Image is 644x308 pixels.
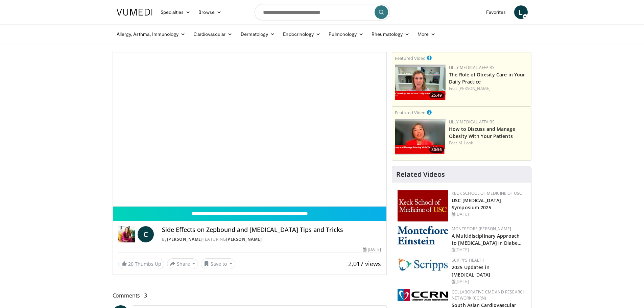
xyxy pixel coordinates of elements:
div: [DATE] [452,211,526,217]
input: Search topics, interventions [255,4,390,20]
div: Feat. [449,86,528,92]
a: Scripps Health [452,257,484,263]
img: Dr. Carolynn Francavilla [118,226,135,242]
img: VuMedi Logo [117,9,152,16]
a: [PERSON_NAME] [226,236,262,242]
div: Feat. [449,140,528,146]
a: How to Discuss and Manage Obesity With Your Patients [449,126,515,139]
a: [PERSON_NAME] [458,86,491,91]
img: c98a6a29-1ea0-4bd5-8cf5-4d1e188984a7.png.150x105_q85_crop-smart_upscale.png [395,119,446,155]
small: Featured Video [395,110,426,116]
img: c9f2b0b7-b02a-4276-a72a-b0cbb4230bc1.jpg.150x105_q85_autocrop_double_scale_upscale_version-0.2.jpg [398,257,448,271]
span: 2,017 views [348,260,381,268]
a: Rheumatology [367,27,413,41]
a: [PERSON_NAME] [167,236,203,242]
div: [DATE] [452,279,526,285]
img: b0142b4c-93a1-4b58-8f91-5265c282693c.png.150x105_q85_autocrop_double_scale_upscale_version-0.2.png [398,226,448,244]
a: Cardiovascular [189,27,236,41]
a: Montefiore [PERSON_NAME] [452,226,511,232]
img: a04ee3ba-8487-4636-b0fb-5e8d268f3737.png.150x105_q85_autocrop_double_scale_upscale_version-0.2.png [398,289,448,301]
a: USC [MEDICAL_DATA] Symposium 2025 [452,197,501,211]
a: Collaborative CME and Research Network (CCRN) [452,289,526,301]
div: By FEATURING [162,236,381,242]
a: More [413,27,439,41]
a: Allergy, Asthma, Immunology [113,27,190,41]
button: Share [167,258,198,269]
h4: Related Videos [396,170,445,179]
a: C [138,226,154,242]
span: 25:49 [429,92,444,98]
a: 2025 Updates in [MEDICAL_DATA] [452,264,490,278]
div: [DATE] [363,246,381,253]
h4: Side Effects on Zepbound and [MEDICAL_DATA] Tips and Tricks [162,226,381,234]
a: Endocrinology [279,27,325,41]
a: 25:49 [395,65,446,100]
small: Featured Video [395,55,426,61]
a: Lilly Medical Affairs [449,119,495,125]
img: e1208b6b-349f-4914-9dd7-f97803bdbf1d.png.150x105_q85_crop-smart_upscale.png [395,65,446,100]
a: Lilly Medical Affairs [449,65,495,70]
a: L [514,5,528,19]
a: 30:56 [395,119,446,155]
img: 7b941f1f-d101-407a-8bfa-07bd47db01ba.png.150x105_q85_autocrop_double_scale_upscale_version-0.2.jpg [398,190,448,221]
a: 20 Thumbs Up [118,259,164,269]
button: Save to [201,258,235,269]
span: Comments 3 [113,291,387,300]
a: Dermatology [237,27,279,41]
div: [DATE] [452,247,526,253]
a: Pulmonology [325,27,367,41]
a: The Role of Obesity Care in Your Daily Practice [449,71,525,85]
a: Specialties [157,5,195,19]
a: Favorites [482,5,510,19]
a: M. Look [458,140,473,146]
a: A Multidisciplinary Approach to [MEDICAL_DATA] in Diabe… [452,233,522,246]
span: 30:56 [429,147,444,153]
video-js: Video Player [113,52,387,207]
a: Keck School of Medicine of USC [452,190,522,196]
a: Browse [194,5,225,19]
span: 20 [128,261,134,267]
